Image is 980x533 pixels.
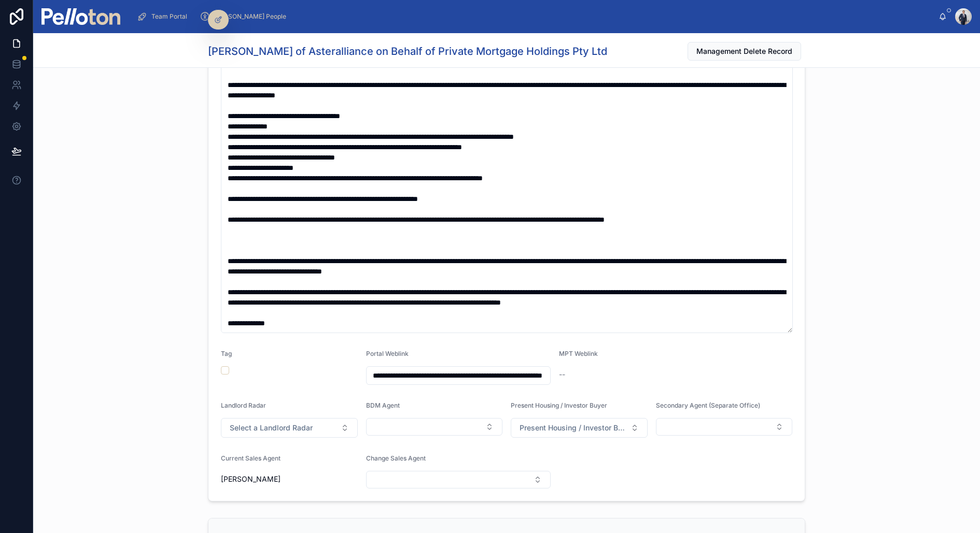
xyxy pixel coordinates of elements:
[230,423,313,433] span: Select a Landlord Radar
[221,418,358,438] button: Select Button
[221,401,266,409] span: Landlord Radar
[197,7,293,26] a: [PERSON_NAME] People
[366,350,409,357] span: Portal Weblink
[221,454,281,462] span: Current Sales Agent
[214,12,286,21] span: [PERSON_NAME] People
[151,12,187,21] span: Team Portal
[696,46,792,56] span: Management Delete Record
[559,350,598,357] span: MPT Weblink
[511,418,648,438] button: Select Button
[688,42,801,61] button: Management Delete Record
[511,401,607,409] span: Present Housing / Investor Buyer
[366,418,503,436] button: Select Button
[221,474,358,484] span: [PERSON_NAME]
[221,350,232,357] span: Tag
[366,401,400,409] span: BDM Agent
[520,423,626,433] span: Present Housing / Investor Buyer
[129,5,939,28] div: scrollable content
[134,7,194,26] a: Team Portal
[366,471,551,488] button: Select Button
[559,369,565,380] span: --
[208,44,607,59] h1: [PERSON_NAME] of Asteralliance on Behalf of Private Mortgage Holdings Pty Ltd
[656,401,760,409] span: Secondary Agent (Separate Office)
[656,418,792,436] button: Select Button
[366,454,426,462] span: Change Sales Agent
[41,8,120,25] img: App logo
